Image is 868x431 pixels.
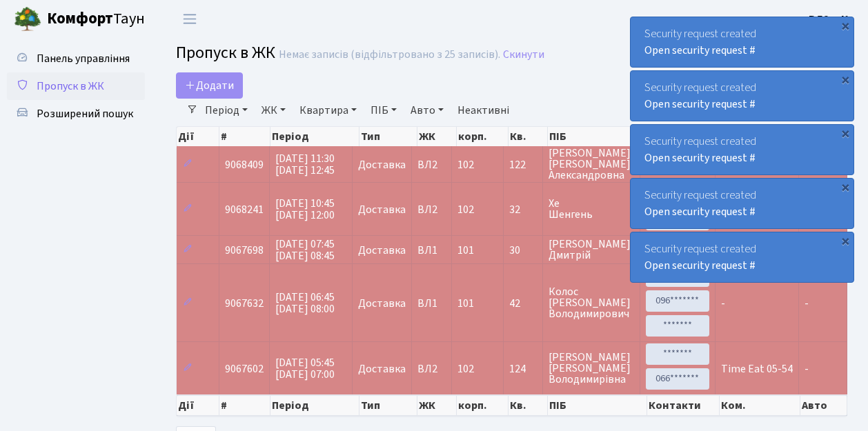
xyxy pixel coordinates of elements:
a: Open security request # [644,258,756,273]
th: Ком. [720,395,800,416]
th: # [219,395,270,416]
span: 9067632 [225,296,264,311]
span: ВЛ1 [417,298,445,309]
span: Таун [47,8,145,31]
span: 124 [509,363,537,374]
span: Пропуск в ЖК [37,79,104,94]
a: Панель управління [7,45,145,72]
span: Колос [PERSON_NAME] Володимирович [549,286,634,319]
span: ВЛ1 [417,245,445,256]
a: Open security request # [644,97,756,112]
a: Квартира [294,99,362,122]
th: Контакти [647,395,719,416]
span: 42 [509,298,537,309]
th: Дії [177,127,219,146]
th: ЖК [417,395,457,416]
th: Тип [359,395,417,416]
div: Security request created [631,71,854,121]
span: - [805,296,809,311]
button: Переключити навігацію [172,8,207,30]
a: ВЛ2 -. К. [809,11,851,28]
b: ВЛ2 -. К. [809,12,851,27]
th: Період [270,127,360,146]
span: Доставка [358,298,406,309]
span: Хе Шенгень [549,198,634,220]
span: [PERSON_NAME] [PERSON_NAME] Александровна [549,148,634,181]
span: ВЛ2 [417,204,445,215]
a: Розширений пошук [7,100,145,128]
th: корп. [457,127,509,146]
span: 101 [457,296,474,311]
span: Додати [185,78,234,93]
span: 101 [457,243,474,258]
th: Кв. [509,127,548,146]
div: × [838,234,852,248]
span: Доставка [358,204,406,215]
a: ЖК [256,99,291,122]
a: Авто [405,99,449,122]
span: 9068241 [225,202,264,217]
th: # [219,127,270,146]
span: Доставка [358,363,406,374]
div: × [838,126,852,140]
div: Немає записів (відфільтровано з 25 записів). [279,48,500,61]
span: ВЛ2 [417,159,445,170]
th: Кв. [509,395,548,416]
span: [PERSON_NAME] [PERSON_NAME] Володимирівна [549,352,634,385]
a: Неактивні [452,99,515,122]
div: Security request created [631,125,854,174]
span: ВЛ2 [417,363,445,374]
a: Open security request # [644,150,756,166]
th: корп. [457,395,509,416]
a: Додати [176,72,243,99]
span: [PERSON_NAME] Дмитрій [549,239,634,261]
a: Період [199,99,253,122]
span: - [721,296,725,311]
span: [DATE] 07:45 [DATE] 08:45 [275,237,335,263]
span: 102 [457,202,474,217]
span: Доставка [358,245,406,256]
span: Панель управління [37,51,130,66]
div: × [838,19,852,32]
div: × [838,180,852,194]
a: Open security request # [644,43,756,58]
a: Пропуск в ЖК [7,72,145,100]
span: [DATE] 10:45 [DATE] 12:00 [275,196,335,223]
a: Скинути [503,48,544,61]
span: 102 [457,361,474,377]
div: Security request created [631,17,854,67]
div: × [838,72,852,86]
span: [DATE] 06:45 [DATE] 08:00 [275,290,335,317]
th: Дії [177,395,219,416]
th: Період [270,395,360,416]
div: Security request created [631,179,854,228]
span: - [805,361,809,377]
span: 32 [509,204,537,215]
a: Open security request # [644,204,756,219]
th: ЖК [417,127,457,146]
th: Тип [359,127,417,146]
span: 9067602 [225,361,264,377]
span: Доставка [358,159,406,170]
span: 9068409 [225,157,264,172]
span: Time Eat 05-54 [721,361,793,377]
span: 122 [509,159,537,170]
span: [DATE] 11:30 [DATE] 12:45 [275,151,335,178]
span: Розширений пошук [37,106,133,121]
span: [DATE] 05:45 [DATE] 07:00 [275,355,335,382]
b: Комфорт [47,8,113,30]
a: ПІБ [365,99,402,122]
span: Пропуск в ЖК [176,41,275,65]
th: Авто [800,395,847,416]
th: ПІБ [548,127,647,146]
th: ПІБ [548,395,647,416]
span: 30 [509,245,537,256]
span: 9067698 [225,243,264,258]
div: Security request created [631,232,854,282]
img: logo.png [14,6,41,33]
span: 102 [457,157,474,172]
